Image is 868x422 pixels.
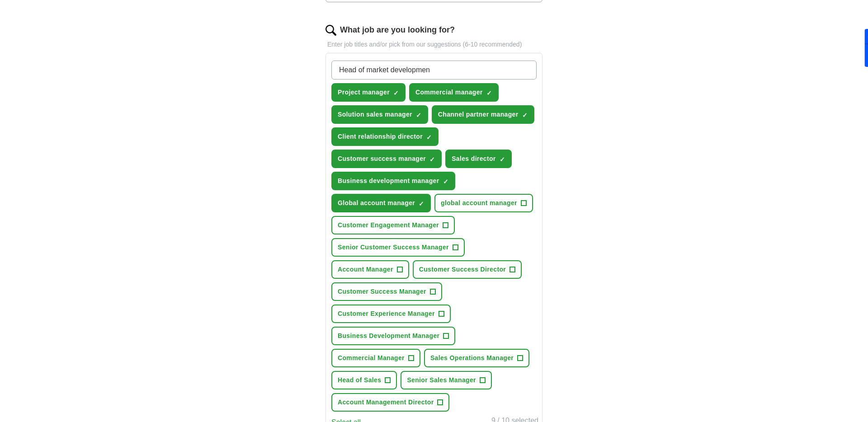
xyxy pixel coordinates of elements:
[338,331,439,341] span: Business Development Manager
[407,375,476,385] span: Senior Sales Manager
[331,371,397,389] button: Head of Sales
[401,371,492,389] button: Senior Sales Manager
[522,112,528,119] span: ✓
[338,154,426,164] span: Customer success manager
[338,265,393,274] span: Account Manager
[338,243,449,252] span: Senior Customer Success Manager
[338,287,426,296] span: Customer Success Manager
[424,349,529,367] button: Sales Operations Manager
[331,150,442,168] button: Customer success manager✓
[331,105,428,124] button: Solution sales manager✓
[430,353,514,363] span: Sales Operations Manager
[413,260,522,279] button: Customer Success Director
[331,393,449,412] button: Account Management Director
[331,216,455,234] button: Customer Engagement Manager
[452,154,496,164] span: Sales director
[325,25,336,36] img: search.png
[434,194,533,212] button: global account manager
[338,353,405,363] span: Commercial Manager
[486,89,492,97] span: ✓
[500,156,505,163] span: ✓
[338,398,434,407] span: Account Management Director
[331,127,439,146] button: Client relationship director✓
[325,40,542,49] p: Enter job titles and/or pick from our suggestions (6-10 recommended)
[338,198,415,208] span: Global account manager
[393,89,399,97] span: ✓
[338,132,423,141] span: Client relationship director
[426,134,432,141] span: ✓
[409,83,499,102] button: Commercial manager✓
[331,194,431,212] button: Global account manager✓
[338,88,390,97] span: Project manager
[331,83,406,102] button: Project manager✓
[415,88,483,97] span: Commercial manager
[331,260,409,279] button: Account Manager
[331,238,465,257] button: Senior Customer Success Manager
[331,61,537,80] input: Type a job title and press enter
[419,265,506,274] span: Customer Success Director
[338,220,439,230] span: Customer Engagement Manager
[429,156,435,163] span: ✓
[338,110,412,119] span: Solution sales manager
[441,198,517,208] span: global account manager
[338,375,381,385] span: Head of Sales
[338,176,439,186] span: Business development manager
[416,112,421,119] span: ✓
[331,327,455,345] button: Business Development Manager
[338,309,435,319] span: Customer Experience Manager
[331,305,451,323] button: Customer Experience Manager
[445,150,512,168] button: Sales director✓
[331,349,420,367] button: Commercial Manager
[331,282,442,301] button: Customer Success Manager
[438,110,519,119] span: Channel partner manager
[331,172,455,190] button: Business development manager✓
[443,178,448,185] span: ✓
[340,24,455,36] label: What job are you looking for?
[432,105,534,124] button: Channel partner manager✓
[419,200,424,207] span: ✓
